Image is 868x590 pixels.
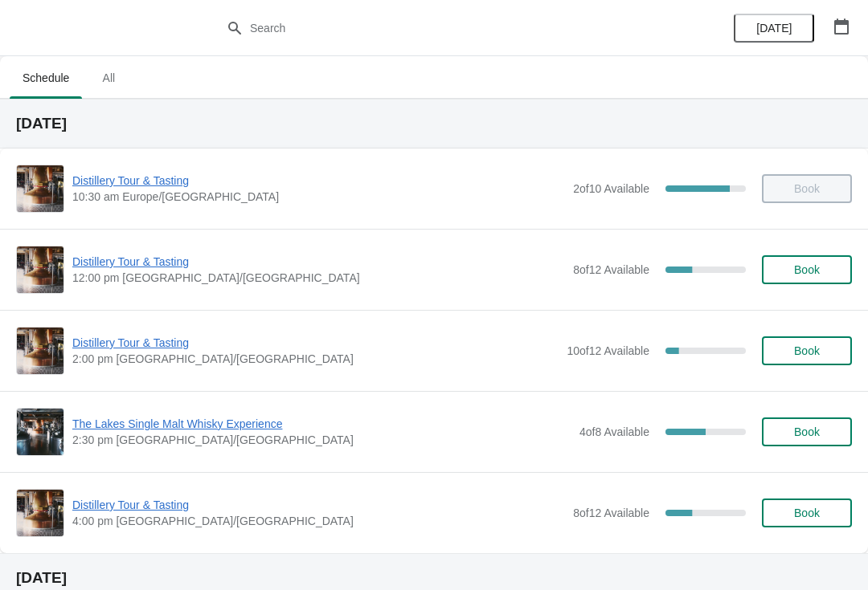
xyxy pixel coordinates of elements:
[10,63,82,92] span: Schedule
[579,425,649,438] span: 4 of 8 Available
[567,344,649,357] span: 10 of 12 Available
[734,14,814,43] button: [DATE]
[72,173,565,189] span: Distillery Tour & Tasting
[16,570,852,586] h2: [DATE]
[794,263,820,276] span: Book
[794,507,820,519] span: Book
[762,255,852,284] button: Book
[762,417,852,446] button: Book
[756,22,792,35] span: [DATE]
[72,254,565,270] span: Distillery Tour & Tasting
[762,336,852,365] button: Book
[17,165,63,212] img: Distillery Tour & Tasting | | 10:30 am Europe/London
[72,189,565,205] span: 10:30 am Europe/[GEOGRAPHIC_DATA]
[72,351,559,367] span: 2:00 pm [GEOGRAPHIC_DATA]/[GEOGRAPHIC_DATA]
[794,425,820,438] span: Book
[72,432,571,448] span: 2:30 pm [GEOGRAPHIC_DATA]/[GEOGRAPHIC_DATA]
[249,14,651,43] input: Search
[17,409,63,455] img: The Lakes Single Malt Whisky Experience | | 2:30 pm Europe/London
[573,182,649,195] span: 2 of 10 Available
[16,116,852,132] h2: [DATE]
[17,328,63,374] img: Distillery Tour & Tasting | | 2:00 pm Europe/London
[88,63,129,92] span: All
[72,497,565,513] span: Distillery Tour & Tasting
[72,513,565,529] span: 4:00 pm [GEOGRAPHIC_DATA]/[GEOGRAPHIC_DATA]
[573,263,649,276] span: 8 of 12 Available
[17,246,63,293] img: Distillery Tour & Tasting | | 12:00 pm Europe/London
[17,490,63,536] img: Distillery Tour & Tasting | | 4:00 pm Europe/London
[573,507,649,519] span: 8 of 12 Available
[762,498,852,527] button: Book
[72,335,559,351] span: Distillery Tour & Tasting
[794,344,820,357] span: Book
[72,416,571,432] span: The Lakes Single Malt Whisky Experience
[72,270,565,286] span: 12:00 pm [GEOGRAPHIC_DATA]/[GEOGRAPHIC_DATA]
